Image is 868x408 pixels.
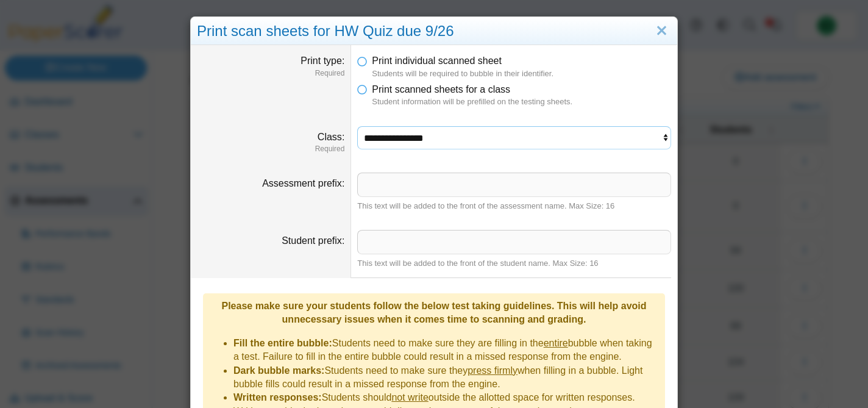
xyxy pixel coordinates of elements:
b: Please make sure your students follow the below test taking guidelines. This will help avoid unne... [221,301,646,324]
dfn: Required [197,144,344,154]
u: press firmly [468,365,518,376]
li: Students need to make sure they are filling in the bubble when taking a test. Failure to fill in ... [233,337,659,364]
label: Student prefix [282,235,344,246]
div: Print scan sheets for HW Quiz due 9/26 [191,17,677,46]
u: entire [544,338,568,348]
a: Close [652,21,671,41]
b: Dark bubble marks: [233,365,324,376]
span: Print individual scanned sheet [372,55,502,66]
dfn: Student information will be prefilled on the testing sheets. [372,96,671,107]
div: This text will be added to the front of the student name. Max Size: 16 [357,258,671,269]
u: not write [391,392,428,403]
b: Written responses: [233,392,322,403]
b: Fill the entire bubble: [233,338,332,348]
dfn: Required [197,68,344,79]
label: Class [318,132,344,142]
label: Print type [301,55,344,66]
dfn: Students will be required to bubble in their identifier. [372,68,671,79]
span: Print scanned sheets for a class [372,84,510,95]
div: This text will be added to the front of the assessment name. Max Size: 16 [357,201,671,212]
li: Students need to make sure they when filling in a bubble. Light bubble fills could result in a mi... [233,364,659,392]
label: Assessment prefix [262,178,344,188]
